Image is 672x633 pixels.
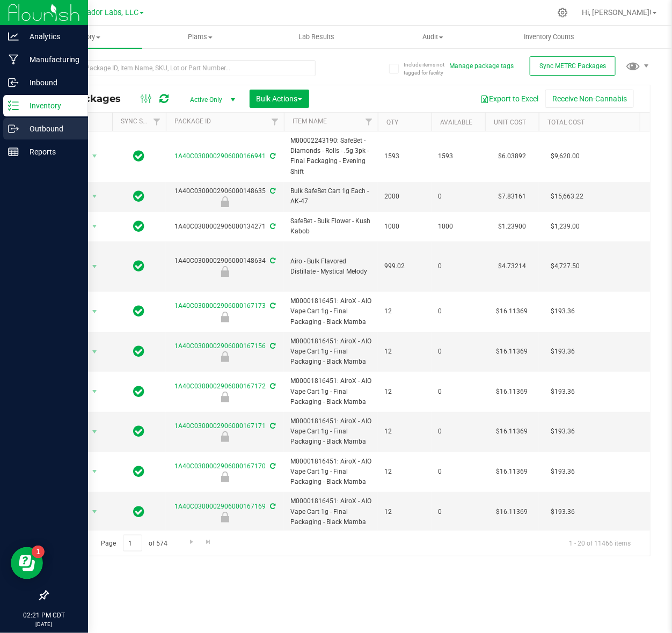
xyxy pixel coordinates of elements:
[509,32,589,42] span: Inventory Counts
[545,384,580,400] span: $193.36
[545,464,580,480] span: $193.36
[19,30,83,43] p: Analytics
[375,26,491,48] a: Audit
[164,222,286,232] div: 1A40C0300002906000134271
[384,467,425,477] span: 12
[88,259,101,274] span: select
[293,117,327,125] a: Item Name
[384,507,425,517] span: 12
[174,382,266,390] a: 1A40C0300002906000167172
[539,62,606,70] span: Sync METRC Packages
[174,503,266,510] a: 1A40C0300002906000167169
[384,222,425,232] span: 1000
[438,192,479,202] span: 0
[174,302,266,310] a: 1A40C0300002906000167173
[164,266,286,277] div: Production - Ready For Carting
[174,462,266,470] a: 1A40C0300002906000167170
[384,306,425,316] span: 12
[545,189,589,204] span: $15,663.22
[545,259,585,274] span: $4,727.50
[485,412,539,452] td: $16.11369
[290,216,371,237] span: SafeBet - Bulk Flower - Kush Kabob
[375,32,491,42] span: Audit
[8,31,19,42] inline-svg: Analytics
[556,8,569,18] div: Manage settings
[174,117,211,125] a: Package ID
[284,32,349,42] span: Lab Results
[545,424,580,439] span: $193.36
[268,382,275,390] span: Sync from Compliance System
[485,492,539,532] td: $16.11369
[134,424,145,439] span: In Sync
[268,342,275,350] span: Sync from Compliance System
[384,347,425,357] span: 12
[582,8,652,17] span: Hi, [PERSON_NAME]!
[384,426,425,437] span: 12
[438,467,479,477] span: 0
[438,347,479,357] span: 0
[5,610,83,620] p: 02:21 PM CDT
[290,256,371,277] span: Airo - Bulk Flavored Distillate - Mystical Melody
[268,302,275,310] span: Sync from Compliance System
[438,151,479,161] span: 1593
[547,119,585,126] a: Total Cost
[386,119,398,126] a: Qty
[257,94,302,103] span: Bulk Actions
[174,342,266,350] a: 1A40C0300002906000167156
[134,344,145,359] span: In Sync
[438,387,479,397] span: 0
[384,387,425,397] span: 12
[164,186,286,207] div: 1A40C0300002906000148635
[19,76,83,89] p: Inbound
[134,304,145,319] span: In Sync
[290,376,371,407] span: M00001816451: AiroX - AIO Vape Cart 1g - Final Packaging - Black Mamba
[268,223,275,230] span: Sync from Compliance System
[290,296,371,327] span: M00001816451: AiroX - AIO Vape Cart 1g - Final Packaging - Black Mamba
[384,192,425,202] span: 2000
[438,222,479,232] span: 1000
[485,131,539,182] td: $6.03892
[201,535,216,549] a: Go to the last page
[8,146,19,157] inline-svg: Reports
[88,219,101,234] span: select
[438,261,479,271] span: 0
[438,426,479,437] span: 0
[360,113,378,131] a: Filter
[560,535,639,551] span: 1 - 20 of 11466 items
[290,336,371,367] span: M00001816451: AiroX - AIO Vape Cart 1g - Final Packaging - Black Mamba
[19,53,83,66] p: Manufacturing
[384,151,425,161] span: 1593
[8,100,19,111] inline-svg: Inventory
[134,384,145,399] span: In Sync
[32,546,45,558] iframe: Resource center unread badge
[250,90,309,108] button: Bulk Actions
[485,332,539,372] td: $16.11369
[485,241,539,292] td: $4.73214
[8,77,19,88] inline-svg: Inbound
[491,26,608,48] a: Inventory Counts
[88,149,101,164] span: select
[290,186,371,207] span: Bulk SafeBet Cart 1g Each - AK-47
[134,149,145,164] span: In Sync
[164,196,286,207] div: Ready for COA Test
[148,113,166,131] a: Filter
[75,8,138,17] span: Curador Labs, LLC
[545,304,580,319] span: $193.36
[19,145,83,158] p: Reports
[88,344,101,359] span: select
[290,457,371,488] span: M00001816451: AiroX - AIO Vape Cart 1g - Final Packaging - Black Mamba
[8,123,19,134] inline-svg: Outbound
[438,507,479,517] span: 0
[266,113,284,131] a: Filter
[268,152,275,160] span: Sync from Compliance System
[8,54,19,65] inline-svg: Manufacturing
[485,212,539,241] td: $1.23900
[290,496,371,527] span: M00001816451: AiroX - AIO Vape Cart 1g - Final Packaging - Black Mamba
[121,117,162,125] a: Sync Status
[438,306,479,316] span: 0
[174,422,266,430] a: 1A40C0300002906000167171
[164,256,286,277] div: 1A40C0300002906000148634
[88,464,101,479] span: select
[19,99,83,112] p: Inventory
